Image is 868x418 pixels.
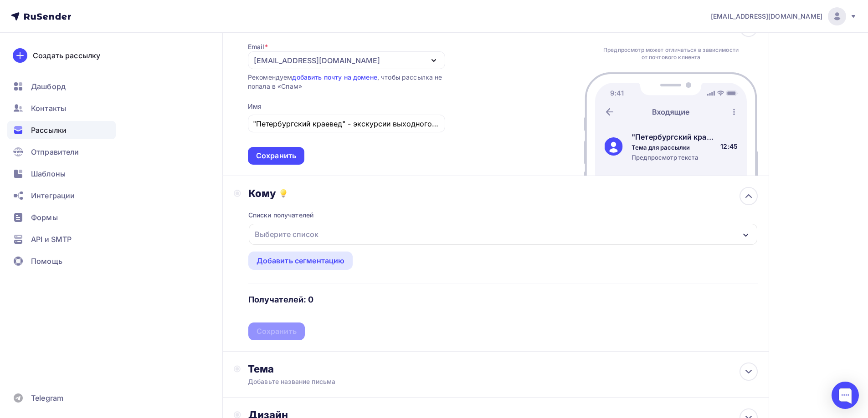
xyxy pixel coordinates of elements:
[256,151,296,161] div: Сохранить
[31,81,66,92] span: Дашборд
[632,143,717,151] div: Тема для рассылки
[33,50,100,61] div: Создать рассылку
[248,42,268,51] div: Email
[711,12,822,21] span: [EMAIL_ADDRESS][DOMAIN_NAME]
[248,223,758,245] button: Выберите список
[720,142,738,151] div: 12:45
[632,131,717,142] div: "Петербургский краевед" - экскурсии выходного дня
[31,125,67,136] span: Рассылки
[7,99,116,117] a: Контакты
[31,234,72,245] span: API и SMTP
[31,103,66,114] span: Контакты
[31,256,62,267] span: Помощь
[248,377,410,386] div: Добавьте название письма
[7,208,116,227] a: Формы
[711,7,857,25] a: [EMAIL_ADDRESS][DOMAIN_NAME]
[254,55,380,66] div: [EMAIL_ADDRESS][DOMAIN_NAME]
[7,121,116,139] a: Рассылки
[31,393,63,403] span: Telegram
[251,226,322,242] div: Выберите список
[7,143,116,161] a: Отправители
[257,255,345,266] div: Добавить сегментацию
[248,51,445,69] button: [EMAIL_ADDRESS][DOMAIN_NAME]
[7,165,116,183] a: Шаблоны
[31,212,58,223] span: Формы
[632,153,717,161] div: Предпросмотр текста
[31,146,79,157] span: Отправители
[7,77,116,96] a: Дашборд
[248,187,758,200] div: Кому
[31,190,75,201] span: Интеграции
[248,363,428,375] div: Тема
[248,102,262,111] div: Имя
[248,211,314,220] div: Списки получателей
[31,168,66,179] span: Шаблоны
[292,73,377,81] a: добавить почту на домене
[248,294,314,305] h4: Получателей: 0
[601,46,741,61] div: Предпросмотр может отличаться в зависимости от почтового клиента
[248,73,445,91] div: Рекомендуем , чтобы рассылка не попала в «Спам»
